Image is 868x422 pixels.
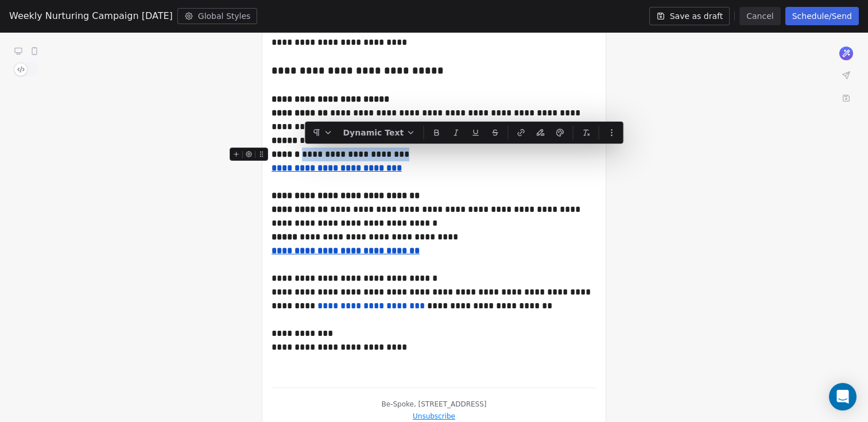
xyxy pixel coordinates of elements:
[739,7,780,25] button: Cancel
[9,9,173,23] span: Weekly Nurturing Campaign [DATE]
[785,7,859,25] button: Schedule/Send
[829,383,857,411] div: Open Intercom Messenger
[649,7,730,25] button: Save as draft
[339,124,420,141] button: Dynamic Text
[177,8,258,24] button: Global Styles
